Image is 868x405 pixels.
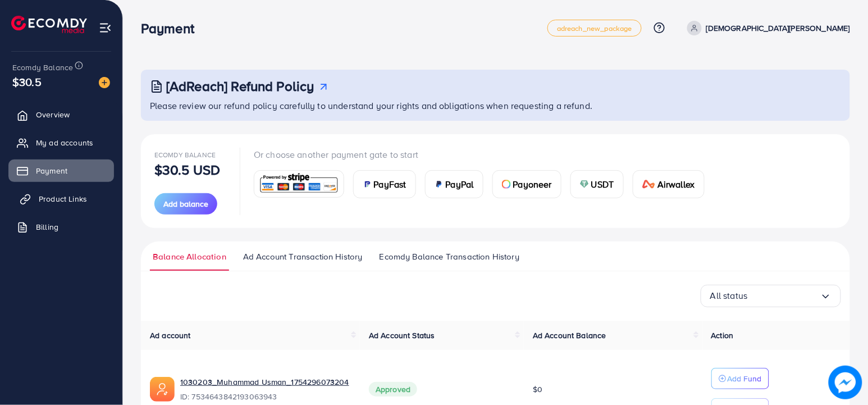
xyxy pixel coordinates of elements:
a: Billing [8,216,114,238]
span: USDT [591,178,614,191]
p: Or choose another payment gate to start [254,148,714,161]
img: card [258,172,340,196]
img: logo [11,16,87,33]
img: ic-ads-acc.e4c84228.svg [150,377,175,402]
img: card [435,180,444,189]
span: Ad Account Status [369,330,435,341]
a: card [254,170,344,198]
a: Product Links [8,188,114,210]
span: PayFast [374,178,406,191]
img: menu [99,21,112,34]
a: My ad accounts [8,131,114,154]
a: cardPayPal [425,170,483,198]
span: Ad Account Balance [533,330,606,341]
span: PayPal [446,178,474,191]
img: card [642,180,656,189]
a: cardPayoneer [492,170,561,198]
a: cardPayFast [353,170,416,198]
span: Ecomdy Balance [12,62,73,73]
h3: Payment [141,20,203,37]
a: cardAirwallex [633,170,705,198]
span: Ecomdy Balance [154,150,216,160]
span: ID: 7534643842193063943 [180,391,351,402]
img: card [580,180,589,189]
span: Ad Account Transaction History [243,251,363,263]
span: My ad accounts [36,137,93,148]
a: Overview [8,103,114,126]
button: Add balance [154,193,217,215]
a: Payment [8,160,114,182]
span: Ad account [150,330,191,341]
p: Add Fund [728,372,762,385]
img: image [99,77,110,88]
span: Add balance [163,198,208,210]
a: adreach_new_package [547,20,642,37]
span: Overview [36,109,70,120]
img: card [502,180,511,189]
span: Balance Allocation [153,251,226,263]
span: $30.5 [12,74,42,90]
div: <span class='underline'>1030203_Muhammad Usman_1754296073204</span></br>7534643842193063943 [180,376,351,402]
span: $0 [533,384,542,395]
span: Action [711,330,734,341]
p: [DEMOGRAPHIC_DATA][PERSON_NAME] [706,21,850,35]
span: Payoneer [513,178,552,191]
a: [DEMOGRAPHIC_DATA][PERSON_NAME] [683,21,850,35]
p: Please review our refund policy carefully to understand your rights and obligations when requesti... [150,99,843,112]
button: Add Fund [711,368,769,389]
img: card [363,180,372,189]
a: 1030203_Muhammad Usman_1754296073204 [180,376,351,388]
span: Ecomdy Balance Transaction History [380,251,519,263]
h3: [AdReach] Refund Policy [166,78,314,94]
div: Search for option [701,285,841,307]
span: Product Links [39,193,87,204]
span: Airwallex [657,178,695,191]
input: Search for option [748,287,820,304]
span: Payment [36,165,67,176]
img: image [829,366,862,399]
span: Billing [36,221,58,233]
a: cardUSDT [570,170,624,198]
p: $30.5 USD [154,163,220,176]
span: Approved [369,382,417,397]
span: adreach_new_package [557,25,632,32]
span: All status [710,287,748,304]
